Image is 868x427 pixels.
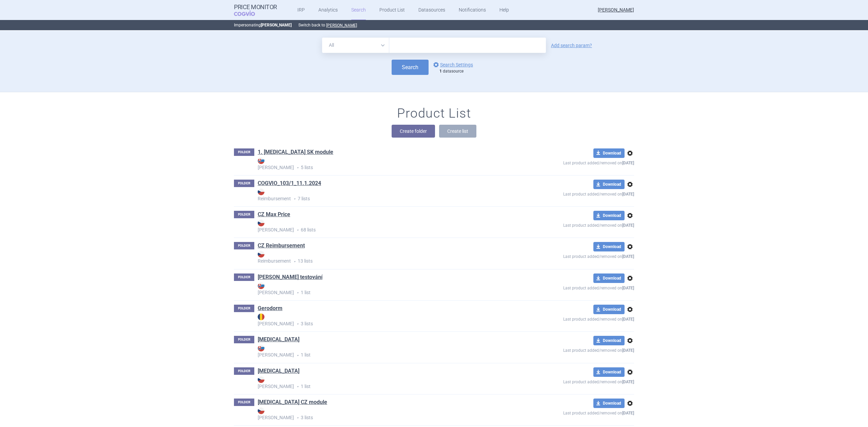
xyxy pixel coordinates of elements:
p: 7 lists [258,188,514,202]
button: Download [593,367,625,377]
p: 13 lists [258,251,514,265]
button: Download [593,211,625,220]
strong: [DATE] [622,161,634,165]
h1: Humira CZ module [258,399,327,407]
img: RO [258,313,264,320]
h1: Gerodorm [258,305,282,313]
a: Add search param? [551,43,592,48]
p: Last product added/removed on [514,158,634,166]
p: FOLDER [234,399,254,406]
img: CZ [258,376,264,383]
img: SK [258,345,264,351]
p: Last product added/removed on [514,283,634,291]
i: • [294,414,301,421]
h1: CZ Reimbursement [258,242,305,251]
i: • [294,227,301,233]
p: 5 lists [258,157,514,171]
button: Create list [439,125,476,138]
h1: Humira [258,336,299,345]
p: Last product added/removed on [514,377,634,385]
i: • [294,164,301,171]
p: Last product added/removed on [514,220,634,229]
strong: [DATE] [622,317,634,322]
strong: [DATE] [622,223,634,228]
strong: [PERSON_NAME] [258,376,514,389]
strong: Reimbursement [258,251,514,264]
p: FOLDER [234,273,254,281]
h1: COGVIO_103/1_11.1.2024 [258,180,321,188]
strong: [PERSON_NAME] [258,407,514,420]
a: CZ Max Price [258,211,290,218]
i: • [291,196,298,202]
strong: [DATE] [622,192,634,197]
strong: [PERSON_NAME] [258,157,514,170]
strong: [DATE] [622,348,634,353]
button: Search [392,60,429,75]
a: 1. [MEDICAL_DATA] SK module [258,148,333,156]
strong: [PERSON_NAME] [261,23,292,27]
strong: Price Monitor [234,4,277,11]
strong: [PERSON_NAME] [258,345,514,358]
p: FOLDER [234,180,254,187]
button: Download [593,180,625,189]
p: FOLDER [234,305,254,312]
img: CZ [258,188,264,195]
button: Create folder [392,125,435,138]
img: CZ [258,251,264,258]
p: Last product added/removed on [514,408,634,416]
button: Download [593,148,625,158]
a: [MEDICAL_DATA] CZ module [258,399,327,406]
img: SK [258,282,264,289]
p: 3 lists [258,407,514,421]
p: 1 list [258,282,514,296]
a: Price MonitorCOGVIO [234,4,277,17]
p: FOLDER [234,148,254,156]
i: • [294,352,301,359]
strong: [DATE] [622,254,634,259]
i: • [294,321,301,327]
p: FOLDER [234,367,254,375]
p: Last product added/removed on [514,314,634,323]
h1: 1. Humira SK module [258,148,333,157]
img: CZ [258,407,264,414]
p: Last product added/removed on [514,251,634,260]
i: • [291,258,298,265]
h1: Humira [258,367,299,376]
a: [MEDICAL_DATA] [258,336,299,343]
a: Search Settings [432,61,473,69]
i: • [294,383,301,390]
strong: [PERSON_NAME] [258,282,514,295]
h1: CZ Max Price [258,211,290,220]
a: COGVIO_103/1_11.1.2024 [258,180,321,187]
i: • [294,289,301,296]
a: [MEDICAL_DATA] [258,367,299,375]
h1: Eli testování [258,273,322,282]
strong: [DATE] [622,380,634,384]
p: Last product added/removed on [514,189,634,198]
button: Download [593,336,625,345]
img: CZ [258,220,264,226]
strong: [PERSON_NAME] [258,313,514,326]
h1: Product List [397,106,471,121]
p: 68 lists [258,220,514,233]
strong: 1 [439,69,442,74]
p: Impersonating Switch back to [234,20,634,30]
button: [PERSON_NAME] [326,23,357,28]
button: Download [593,273,625,283]
button: Download [593,305,625,314]
strong: [DATE] [622,411,634,415]
button: Download [593,399,625,408]
p: FOLDER [234,211,254,218]
strong: Reimbursement [258,188,514,201]
p: 1 list [258,345,514,359]
strong: [DATE] [622,286,634,290]
strong: [PERSON_NAME] [258,220,514,232]
a: CZ Reimbursement [258,242,305,249]
a: Gerodorm [258,305,282,312]
button: Download [593,242,625,251]
p: Last product added/removed on [514,345,634,354]
a: [PERSON_NAME] testování [258,273,322,281]
img: SK [258,157,264,164]
div: datasource [439,69,476,74]
p: FOLDER [234,242,254,249]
